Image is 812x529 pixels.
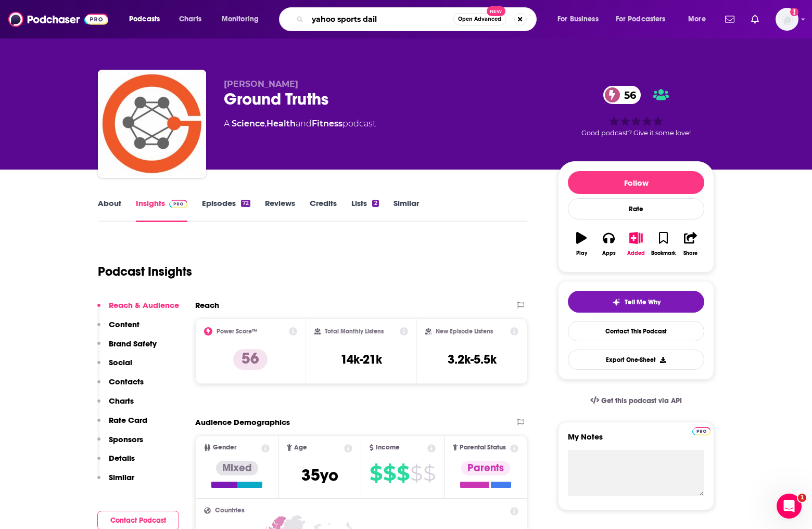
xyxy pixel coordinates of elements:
h2: Total Monthly Listens [325,328,384,335]
span: New [487,6,505,16]
button: Content [97,319,139,339]
div: 72 [241,200,250,207]
span: More [688,12,706,27]
h1: Podcast Insights [98,264,192,279]
p: Brand Safety [109,339,157,349]
span: Charts [179,12,201,27]
span: For Podcasters [616,12,666,27]
a: Pro website [692,425,710,435]
img: Podchaser Pro [692,427,710,435]
label: My Notes [568,432,704,450]
span: $ [383,465,396,482]
a: Lists2 [351,198,378,222]
iframe: Intercom live chat [777,494,802,519]
span: Podcasts [129,12,160,27]
p: Similar [109,472,134,482]
button: Follow [568,171,704,194]
button: Apps [595,225,622,263]
h2: Audience Demographics [195,417,290,427]
input: Search podcasts, credits, & more... [308,11,453,28]
button: Similar [97,472,134,492]
button: open menu [214,11,272,28]
button: open menu [681,11,719,28]
img: Podchaser - Follow, Share and Rate Podcasts [8,9,108,29]
a: Reviews [265,198,295,222]
a: Credits [310,198,337,222]
img: Podchaser Pro [169,200,187,208]
p: Rate Card [109,415,147,425]
a: Get this podcast via API [582,388,690,414]
p: Reach & Audience [109,300,179,310]
span: , [265,119,267,128]
span: 56 [614,86,641,104]
p: Contacts [109,377,144,386]
p: Content [109,319,139,329]
svg: Add a profile image [790,8,798,16]
a: Show notifications dropdown [747,10,763,28]
p: Sponsors [109,434,143,444]
span: For Business [557,12,599,27]
h2: Reach [195,300,219,310]
a: Charts [172,11,208,28]
span: Income [376,444,400,451]
img: Ground Truths [100,72,204,176]
span: Gender [213,444,236,451]
span: Monitoring [222,12,259,27]
div: Parents [461,461,510,475]
span: [PERSON_NAME] [224,79,298,89]
div: Rate [568,198,704,220]
span: Parental Status [460,444,506,451]
p: Social [109,357,132,367]
h2: Power Score™ [217,328,257,335]
div: Search podcasts, credits, & more... [289,7,547,31]
p: Charts [109,396,134,406]
h2: New Episode Listens [436,328,493,335]
a: Similar [394,198,419,222]
a: Science [232,119,265,128]
button: Rate Card [97,415,147,434]
button: open menu [550,11,612,28]
span: Get this podcast via API [601,396,682,405]
img: tell me why sparkle [612,298,620,306]
div: 2 [372,200,378,207]
button: open menu [609,11,681,28]
button: Social [97,357,132,377]
div: Share [683,250,697,256]
button: Details [97,453,135,472]
div: Apps [602,250,616,256]
button: Brand Safety [97,339,157,358]
div: A podcast [224,118,376,130]
div: Mixed [216,461,258,475]
a: InsightsPodchaser Pro [136,198,187,222]
button: tell me why sparkleTell Me Why [568,291,704,313]
div: 56Good podcast? Give it some love! [558,79,714,144]
a: Episodes72 [202,198,250,222]
div: Play [576,250,587,256]
span: $ [370,465,382,482]
button: Contacts [97,377,144,396]
span: and [296,119,312,128]
p: 56 [233,349,268,370]
img: User Profile [776,8,798,31]
div: Added [627,250,645,256]
div: Bookmark [651,250,676,256]
p: Details [109,453,135,463]
a: Contact This Podcast [568,321,704,341]
button: Bookmark [650,225,677,263]
a: Show notifications dropdown [721,10,739,28]
h3: 3.2k-5.5k [448,352,497,367]
a: Fitness [312,119,342,128]
button: Share [677,225,704,263]
button: Added [623,225,650,263]
a: Health [267,119,296,128]
span: Open Advanced [458,17,501,22]
span: $ [397,465,409,482]
button: Open AdvancedNew [453,13,506,25]
button: Export One-Sheet [568,350,704,370]
a: 56 [603,86,641,104]
button: Show profile menu [776,8,798,31]
a: About [98,198,121,222]
span: Good podcast? Give it some love! [581,129,691,137]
